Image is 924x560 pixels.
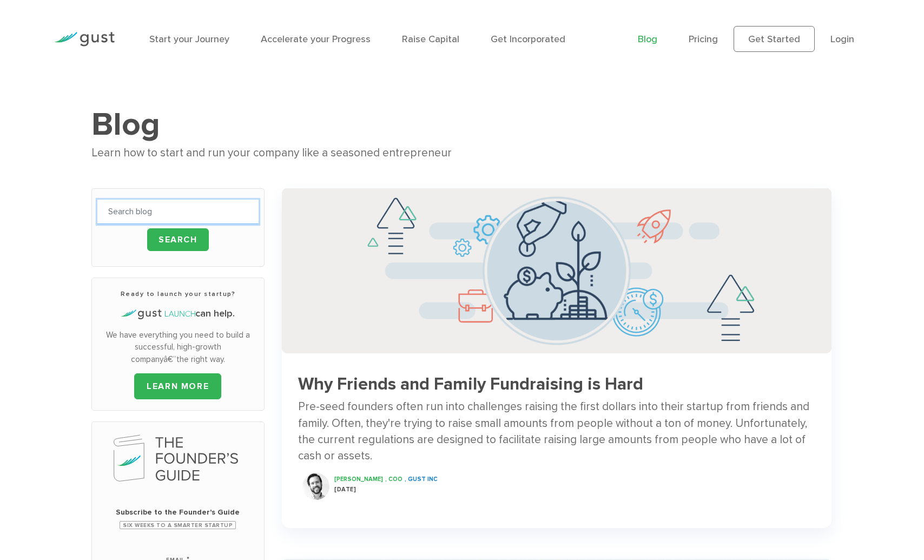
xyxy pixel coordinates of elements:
[830,34,854,45] a: Login
[298,399,815,464] div: Pre-seed founders often run into challenges raising the first dollars into their startup from fri...
[261,34,371,45] a: Accelerate your Progress
[405,476,438,483] span: , Gust INC
[134,373,221,399] a: LEARN MORE
[282,188,831,353] img: Successful Startup Founders Invest In Their Own Ventures 0742d64fd6a698c3cfa409e71c3cc4e5620a7e72...
[97,507,259,518] span: Subscribe to the Founder's Guide
[334,476,383,483] span: [PERSON_NAME]
[97,289,259,299] h3: Ready to launch your startup?
[91,144,833,162] div: Learn how to start and run your company like a seasoned entrepreneur
[91,105,833,144] h1: Blog
[638,34,657,45] a: Blog
[147,228,209,251] input: Search
[120,521,236,529] span: Six Weeks to a Smarter Startup
[402,34,459,45] a: Raise Capital
[491,34,565,45] a: Get Incorporated
[149,34,229,45] a: Start your Journey
[97,307,259,321] h4: can help.
[334,486,356,493] span: [DATE]
[689,34,718,45] a: Pricing
[302,473,329,500] img: Ryan Nash
[385,476,402,483] span: , COO
[734,26,815,52] a: Get Started
[282,188,831,511] a: Successful Startup Founders Invest In Their Own Ventures 0742d64fd6a698c3cfa409e71c3cc4e5620a7e72...
[97,200,259,224] input: Search blog
[298,375,815,394] h3: Why Friends and Family Fundraising is Hard
[54,32,115,47] img: Gust Logo
[97,329,259,366] p: We have everything you need to build a successful, high-growth companyâ€”the right way.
